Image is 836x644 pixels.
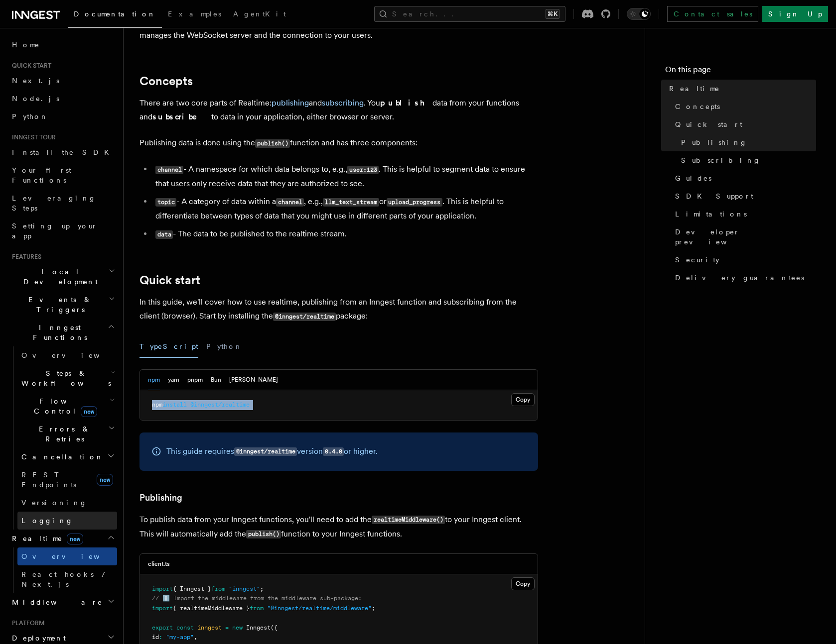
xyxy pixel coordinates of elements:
span: React hooks / Next.js [21,570,110,588]
li: - The data to be published to the realtime stream. [152,227,538,241]
p: There are two core parts of Realtime: and . You data from your functions and to data in your appl... [139,96,538,124]
button: TypeScript [139,335,198,358]
span: Deployment [8,633,66,643]
button: Flow Controlnew [17,392,117,420]
a: Install the SDK [8,143,117,161]
span: = [225,624,229,631]
p: Publishing data is done using the function and has three components: [139,136,538,150]
span: Realtime [8,534,83,543]
button: Inngest Functions [8,319,117,346]
span: Developer preview [675,227,816,247]
a: Publishing [677,133,816,151]
a: Security [671,251,816,269]
span: Publishing [681,137,747,147]
div: Inngest Functions [8,346,117,530]
button: Events & Triggers [8,291,117,319]
span: new [67,534,83,544]
p: This guide requires version or higher. [166,444,378,459]
a: Delivery guarantees [671,269,816,287]
a: Realtime [665,80,816,98]
span: Overview [21,552,124,560]
span: "@inngest/realtime/middleware" [267,605,372,612]
h4: On this page [665,64,816,80]
span: inngest [197,624,222,631]
code: data [155,230,173,239]
a: Setting up your app [8,217,117,245]
span: Next.js [12,77,59,85]
button: Search...⌘K [374,6,565,22]
button: Local Development [8,263,117,291]
a: Limitations [671,205,816,223]
code: llm_text_stream [323,198,379,207]
button: Errors & Retries [17,420,117,448]
code: publish() [255,139,290,148]
button: npm [148,370,160,390]
code: realtimeMiddleware() [372,516,445,524]
h3: client.ts [148,560,170,568]
kbd: ⌘K [546,9,559,19]
button: [PERSON_NAME] [229,370,278,390]
a: Concepts [671,98,816,115]
a: Publishing [139,491,182,505]
span: from [211,585,225,592]
code: @inngest/realtime [234,447,297,456]
span: Delivery guarantees [675,273,804,283]
button: Python [206,335,243,358]
a: Subscribing [677,151,816,169]
span: Limitations [675,209,747,219]
span: new [81,406,97,417]
a: Quick start [671,115,816,133]
a: Documentation [68,3,162,28]
span: ; [372,605,375,612]
a: SDK Support [671,187,816,205]
span: Features [8,253,41,261]
span: from [250,605,264,612]
a: Node.js [8,90,117,107]
span: import [152,605,173,612]
span: AgentKit [233,10,286,18]
div: Realtimenew [8,547,117,593]
button: pnpm [187,370,203,390]
span: Subscribing [681,155,761,165]
strong: publish [380,98,432,107]
span: id [152,634,159,641]
span: SDK Support [675,191,753,201]
a: Guides [671,169,816,187]
span: const [176,624,194,631]
a: Sign Up [762,6,828,22]
code: upload_progress [387,198,442,207]
a: Contact sales [667,6,758,22]
a: Next.js [8,72,117,90]
span: Inngest Functions [8,322,108,342]
span: , [194,634,197,641]
span: Inngest tour [8,133,56,141]
a: publishing [272,98,309,107]
span: export [152,624,173,631]
a: Your first Functions [8,161,117,189]
code: topic [155,198,176,207]
span: Install the SDK [12,148,115,156]
span: Steps & Workflows [17,368,111,388]
span: Examples [168,10,221,18]
span: Middleware [8,597,103,607]
a: Leveraging Steps [8,189,117,217]
span: install [162,401,187,408]
a: AgentKit [227,3,292,27]
code: channel [155,166,183,174]
a: Examples [162,3,227,27]
li: - A namespace for which data belongs to, e.g., . This is helpful to segment data to ensure that u... [152,162,538,191]
a: Overview [17,547,117,565]
span: Cancellation [17,452,104,462]
span: Platform [8,619,45,627]
button: Cancellation [17,448,117,466]
button: Copy [511,393,535,406]
a: Concepts [139,74,193,88]
a: Quick start [139,273,200,287]
span: Concepts [675,102,720,111]
span: new [97,474,113,486]
button: Steps & Workflows [17,364,117,392]
span: Python [12,112,48,120]
button: Copy [511,577,535,590]
a: Python [8,107,117,125]
span: Documentation [74,10,156,18]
